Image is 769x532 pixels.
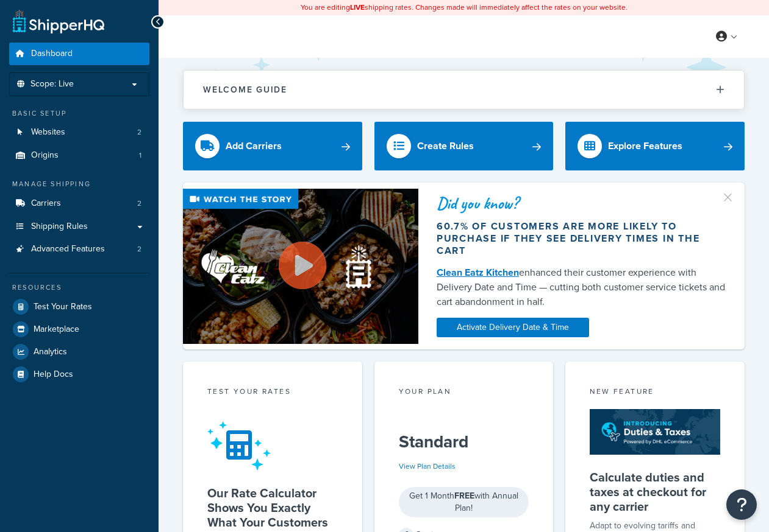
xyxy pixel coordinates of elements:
span: 1 [139,150,141,161]
div: Your Plan [399,386,529,400]
h5: Calculate duties and taxes at checkout for any carrier [590,470,720,514]
a: Help Docs [9,363,149,385]
span: Websites [31,127,65,138]
a: View Plan Details [399,461,456,472]
span: Test Your Rates [34,302,92,312]
li: Websites [9,121,149,144]
a: Add Carriers [183,122,362,170]
a: Marketplace [9,318,149,340]
div: Resources [9,282,149,293]
div: enhanced their customer experience with Delivery Date and Time — cutting both customer service ti... [437,265,726,309]
img: Video thumbnail [183,189,418,343]
a: Advanced Features2 [9,238,149,261]
a: Analytics [9,341,149,363]
span: Carriers [31,198,61,209]
span: Origins [31,150,59,161]
span: Analytics [34,347,67,357]
div: Manage Shipping [9,179,149,189]
a: Shipping Rules [9,215,149,238]
a: Origins1 [9,144,149,167]
li: Advanced Features [9,238,149,261]
li: Carriers [9,192,149,215]
a: Activate Delivery Date & Time [437,318,589,337]
span: Shipping Rules [31,222,88,232]
b: LIVE [350,2,365,13]
div: Get 1 Month with Annual Plan! [399,487,529,517]
div: Basic Setup [9,108,149,119]
div: New Feature [590,386,720,400]
a: Explore Features [565,122,745,170]
span: 2 [137,127,141,138]
div: Create Rules [417,138,474,155]
span: Marketplace [34,324,79,335]
button: Open Resource Center [726,489,757,520]
strong: FREE [454,489,474,502]
div: Add Carriers [226,138,282,155]
a: Create Rules [374,122,554,170]
span: Scope: Live [30,79,74,89]
div: Explore Features [608,138,682,155]
a: Clean Eatz Kitchen [437,265,519,279]
span: Dashboard [31,49,73,59]
h5: Standard [399,432,529,452]
a: Carriers2 [9,192,149,215]
span: Advanced Features [31,244,105,254]
a: Test Your Rates [9,296,149,318]
div: Did you know? [437,195,726,212]
span: Help Docs [34,369,73,380]
h2: Welcome Guide [203,85,287,94]
div: Test your rates [207,386,338,400]
a: Dashboard [9,43,149,65]
span: 2 [137,198,141,209]
a: Websites2 [9,121,149,144]
div: 60.7% of customers are more likely to purchase if they see delivery times in the cart [437,220,726,257]
li: Origins [9,144,149,167]
button: Welcome Guide [184,71,744,109]
span: 2 [137,244,141,254]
